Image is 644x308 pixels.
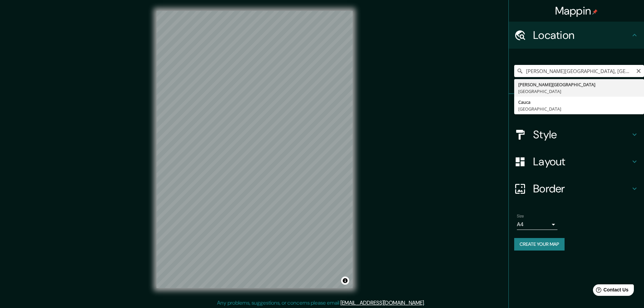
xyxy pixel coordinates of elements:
div: . [425,299,426,307]
button: Clear [636,67,641,74]
div: Pins [509,94,644,121]
div: [GEOGRAPHIC_DATA] [518,88,640,95]
div: Layout [509,148,644,175]
a: [EMAIL_ADDRESS][DOMAIN_NAME] [340,299,424,306]
label: Size [517,213,524,219]
h4: Location [533,28,630,42]
div: Cauca [518,99,640,105]
iframe: Help widget launcher [584,282,637,301]
img: pin-icon.png [592,9,598,15]
p: Any problems, suggestions, or concerns please email . [217,299,425,307]
div: . [426,299,427,307]
div: Location [509,22,644,49]
h4: Layout [533,155,630,168]
div: [PERSON_NAME][GEOGRAPHIC_DATA] [518,81,640,88]
div: Border [509,175,644,202]
h4: Pins [533,101,630,114]
h4: Border [533,182,630,195]
div: Style [509,121,644,148]
button: Create your map [514,238,565,251]
input: Pick your city or area [514,65,644,77]
button: Toggle attribution [341,277,349,285]
canvas: Map [157,11,353,288]
div: A4 [517,219,557,230]
h4: Style [533,128,630,141]
div: [GEOGRAPHIC_DATA] [518,105,640,112]
h4: Mappin [555,4,598,18]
